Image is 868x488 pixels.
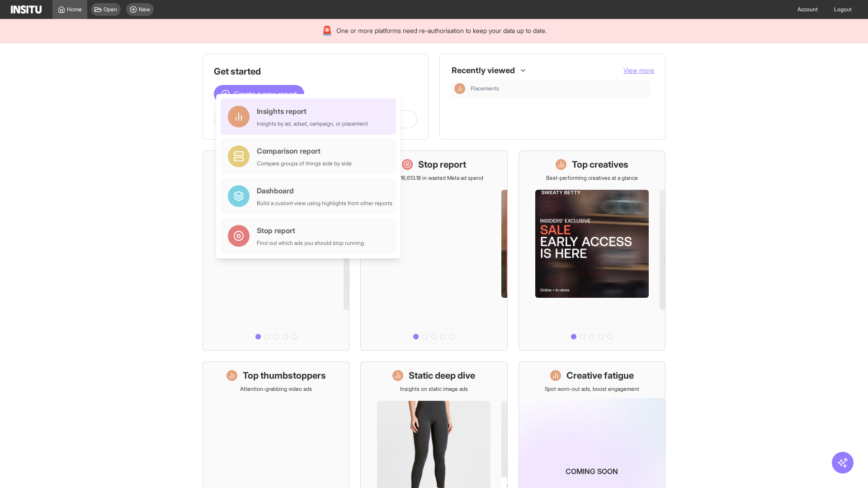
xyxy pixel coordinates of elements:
img: Logo [11,5,42,14]
div: Insights by ad, adset, campaign, or placement [257,120,368,127]
h1: Static deep dive [409,369,475,382]
div: Comparison report [257,145,352,156]
span: One or more platforms need re-authorisation to keep your data up to date. [336,26,547,35]
a: Top creativesBest-performing creatives at a glance [519,150,665,351]
div: Insights [454,83,465,94]
h1: Top thumbstoppers [243,369,326,382]
span: Placements [471,85,499,92]
span: New [139,6,150,13]
span: Create a new report [234,89,297,99]
p: Best-performing creatives at a glance [546,174,638,182]
h1: Stop report [418,158,466,171]
p: Save £16,613.18 in wasted Meta ad spend [384,174,483,182]
div: Stop report [257,225,364,236]
div: Find out which ads you should stop running [257,239,364,247]
p: Attention-grabbing video ads [240,385,312,393]
span: View more [623,66,654,74]
div: Dashboard [257,185,392,196]
div: Compare groups of things side by side [257,160,352,167]
a: Stop reportSave £16,613.18 in wasted Meta ad spend [360,150,507,351]
span: Open [104,6,117,13]
div: Insights report [257,106,368,117]
h1: Get started [214,65,417,78]
div: Build a custom view using highlights from other reports [257,200,392,207]
div: 🚨 [321,24,333,37]
h1: Top creatives [572,158,628,171]
span: Placements [471,85,647,92]
span: Home [67,6,82,13]
button: View more [623,66,654,75]
button: Create a new report [214,85,304,103]
p: Insights on static image ads [400,385,468,393]
a: What's live nowSee all active ads instantly [203,150,349,351]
